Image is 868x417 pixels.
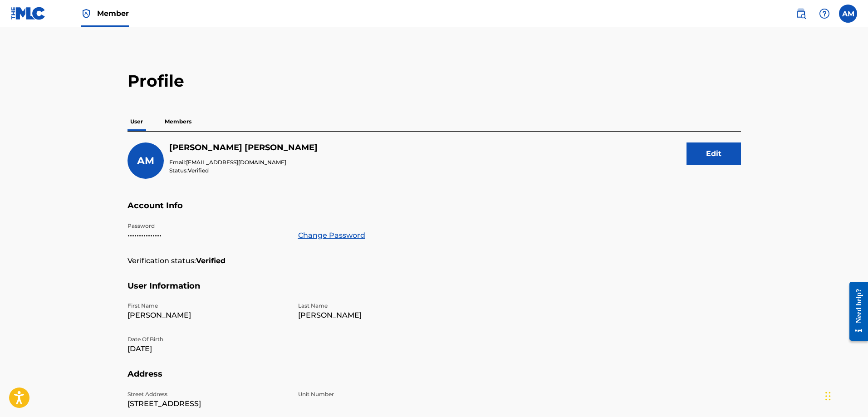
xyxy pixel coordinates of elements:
p: Verification status: [128,255,196,266]
div: User Menu [839,5,857,23]
p: Last Name [298,302,458,310]
div: Drag [825,383,831,410]
p: Status: [169,167,318,175]
p: [PERSON_NAME] [298,310,458,321]
img: search [795,8,806,19]
a: Change Password [298,230,365,241]
span: Member [97,8,129,19]
div: Help [815,5,834,23]
img: MLC Logo [11,7,46,20]
h5: Address [128,369,741,390]
h2: Profile [128,71,741,91]
p: Password [128,222,287,230]
h5: Account Info [128,201,741,222]
span: [EMAIL_ADDRESS][DOMAIN_NAME] [186,159,286,166]
a: Public Search [792,5,810,23]
span: AM [137,155,154,167]
p: [STREET_ADDRESS] [128,398,287,409]
p: Street Address [128,390,287,398]
p: Email: [169,158,318,167]
p: Members [162,112,194,131]
p: First Name [128,302,287,310]
p: Date Of Birth [128,335,287,343]
p: [PERSON_NAME] [128,310,287,321]
p: User [128,112,146,131]
p: Unit Number [298,390,458,398]
span: Verified [188,167,209,174]
p: [DATE] [128,343,287,354]
strong: Verified [196,255,226,266]
iframe: Chat Widget [823,373,868,417]
button: Edit [687,142,741,165]
p: ••••••••••••••• [128,230,287,241]
iframe: Resource Center [843,275,868,348]
img: help [819,8,830,19]
h5: User Information [128,281,741,302]
img: Top Rightsholder [81,8,92,19]
h5: Alexander Mejia [169,142,318,153]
